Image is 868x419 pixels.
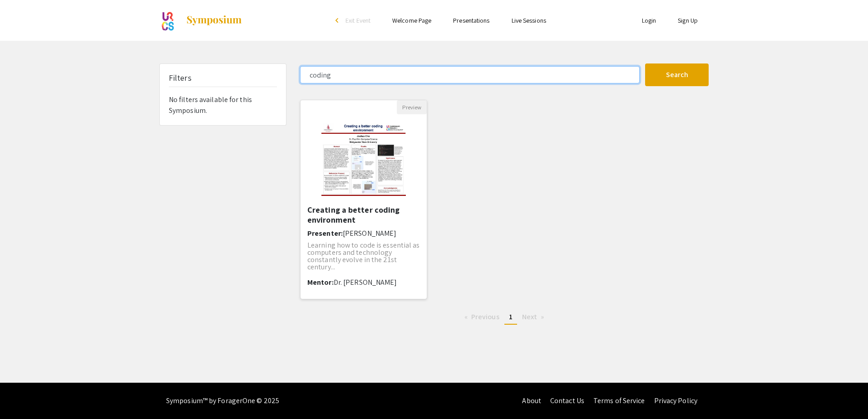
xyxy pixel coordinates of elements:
span: Mentor: [307,278,334,287]
h5: Creating a better coding environment [307,205,420,224]
span: [PERSON_NAME] [343,229,396,238]
input: Search Keyword(s) Or Author(s) [300,66,640,83]
img: <p class="ql-align-center"><strong style="color: rgb(0, 32, 96);">Creating a better coding enviro... [312,114,415,205]
iframe: Chat [7,378,39,412]
a: Terms of Service [593,396,645,405]
a: About [522,396,541,405]
a: Login [642,16,656,24]
div: arrow_back_ios [335,18,341,23]
a: Welcome Page [392,16,431,24]
h6: Presenter: [307,229,420,238]
a: Sign Up [678,16,698,24]
div: No filters available for this Symposium. [160,64,286,125]
span: Dr. [PERSON_NAME] [334,278,397,287]
img: Symposium by ForagerOne [186,15,242,26]
h5: Filters [169,73,192,83]
button: Preview [397,100,427,114]
span: Previous [471,312,499,322]
div: Open Presentation <p class="ql-align-center"><strong style="color: rgb(0, 32, 96);">Creating a be... [300,100,427,299]
a: Privacy Policy [654,396,697,405]
div: Symposium™ by ForagerOne © 2025 [166,383,279,419]
img: ATP Symposium [159,9,177,32]
span: Next [522,312,537,322]
ul: Pagination [300,310,709,325]
a: Live Sessions [512,16,546,24]
span: Exit Event [345,16,370,24]
button: Search [645,63,709,86]
a: ATP Symposium [159,9,242,32]
a: Contact Us [550,396,584,405]
span: 1 [509,312,513,322]
span: Learning how to code is essential as computers and technology constantly evolve in the 21st centu... [307,240,420,272]
a: Presentations [453,16,489,24]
